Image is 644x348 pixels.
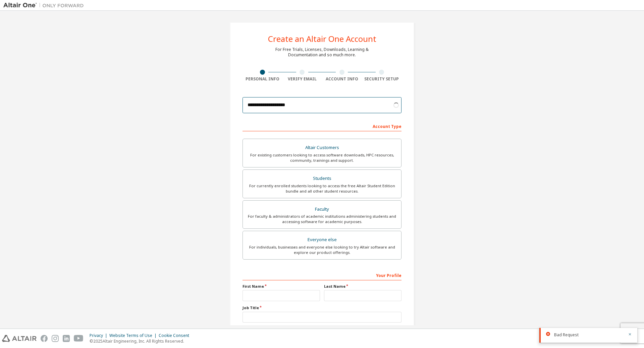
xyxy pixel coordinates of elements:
[63,335,70,342] img: linkedin.svg
[322,76,362,82] div: Account Info
[247,245,397,255] div: For individuals, businesses and everyone else looking to try Altair software and explore our prod...
[554,332,579,338] span: Bad Request
[247,143,397,152] div: Altair Customers
[243,305,401,310] label: Job Title
[247,205,397,214] div: Faculty
[247,235,397,245] div: Everyone else
[243,270,401,280] div: Your Profile
[243,284,320,289] label: First Name
[52,335,59,342] img: instagram.svg
[247,214,397,224] div: For faculty & administrators of academic institutions administering students and accessing softwa...
[362,76,402,82] div: Security Setup
[90,333,109,338] div: Privacy
[275,47,369,58] div: For Free Trials, Licenses, Downloads, Learning & Documentation and so much more.
[247,174,397,183] div: Students
[159,333,193,338] div: Cookie Consent
[109,333,159,338] div: Website Terms of Use
[3,2,87,9] img: Altair One
[247,183,397,194] div: For currently enrolled students looking to access the free Altair Student Edition bundle and all ...
[41,335,48,342] img: facebook.svg
[243,76,282,82] div: Personal Info
[268,35,376,43] div: Create an Altair One Account
[74,335,84,342] img: youtube.svg
[243,121,401,131] div: Account Type
[2,335,37,342] img: altair_logo.svg
[247,152,397,163] div: For existing customers looking to access software downloads, HPC resources, community, trainings ...
[324,284,401,289] label: Last Name
[90,338,193,344] p: © 2025 Altair Engineering, Inc. All Rights Reserved.
[282,76,322,82] div: Verify Email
